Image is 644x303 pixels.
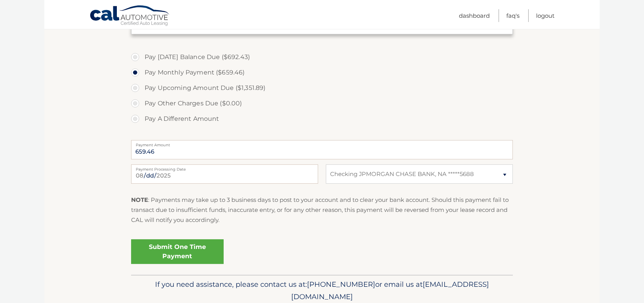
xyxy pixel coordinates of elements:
[131,111,513,127] label: Pay A Different Amount
[89,5,170,27] a: Cal Automotive
[131,96,513,111] label: Pay Other Charges Due ($0.00)
[131,239,224,264] a: Submit One Time Payment
[131,164,318,171] label: Payment Processing Date
[291,280,489,301] span: [EMAIL_ADDRESS][DOMAIN_NAME]
[506,9,519,22] a: FAQ's
[131,65,513,80] label: Pay Monthly Payment ($659.46)
[131,140,513,159] input: Payment Amount
[536,9,555,22] a: Logout
[459,9,490,22] a: Dashboard
[136,278,508,303] p: If you need assistance, please contact us at: or email us at
[307,280,375,289] span: [PHONE_NUMBER]
[131,195,513,225] p: : Payments may take up to 3 business days to post to your account and to clear your bank account....
[131,49,513,65] label: Pay [DATE] Balance Due ($692.43)
[131,196,148,203] strong: NOTE
[131,164,318,184] input: Payment Date
[131,140,513,146] label: Payment Amount
[131,80,513,96] label: Pay Upcoming Amount Due ($1,351.89)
